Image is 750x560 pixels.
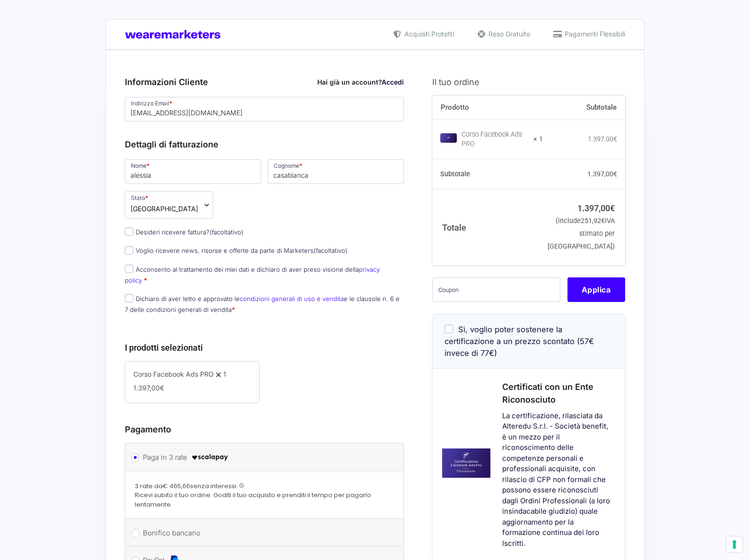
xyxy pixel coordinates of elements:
[533,135,543,144] strong: × 1
[486,29,530,39] span: Reso Gratuito
[432,76,625,88] h3: Il tuo ordine
[543,95,625,120] th: Subtotale
[432,189,543,265] th: Totale
[191,452,229,463] img: scalapay-logo-black.png
[125,423,404,436] h3: Pagamento
[125,76,404,88] h3: Informazioni Cliente
[440,133,457,143] img: Corso Facebook Ads PRO
[601,217,605,225] span: €
[445,325,453,333] input: Sì, voglio poter sostenere la certificazione a un prezzo scontato (57€ invece di 77€)
[567,277,625,302] button: Applica
[462,130,528,149] div: Corso Facebook Ads PRO
[445,325,594,358] span: Sì, voglio poter sostenere la certificazione a un prezzo scontato (57€ invece di 77€)
[432,277,560,302] input: Coupon
[125,247,348,254] label: Voglio ricevere news, risorse e offerte da parte di Marketers
[209,228,244,236] span: (facoltativo)
[125,246,133,255] input: Voglio ricevere news, risorse e offerte da parte di Marketers(facoltativo)
[577,203,615,213] bdi: 1.397,00
[432,95,543,120] th: Prodotto
[314,247,348,254] span: (facoltativo)
[726,536,742,552] button: Le tue preferenze relative al consenso per le tecnologie di tracciamento
[160,384,164,392] span: €
[131,204,198,214] span: Italia
[125,227,133,236] input: Desideri ricevere fattura?(facoltativo)
[382,78,404,86] a: Accedi
[125,294,133,302] input: Dichiaro di aver letto e approvato lecondizioni generali di uso e venditae le clausole n. 6 e 7 d...
[143,450,383,465] label: Paga in 3 rate
[125,159,261,184] input: Nome *
[125,138,404,151] h3: Dettagli di fatturazione
[223,370,226,378] span: 1
[587,170,617,178] bdi: 1.397,00
[125,97,404,121] input: Indirizzo Email *
[125,295,400,313] label: Dichiaro di aver letto e approvato le e le clausole n. 6 e 7 delle condizioni generali di vendita
[125,265,133,273] input: Acconsento al trattamento dei miei dati e dichiaro di aver preso visione dellaprivacy policy
[402,29,454,39] span: Acquisti Protetti
[317,77,404,87] div: Hai già un account?
[125,341,404,354] h3: I prodotti selezionati
[133,384,164,392] span: 1.397,00
[613,170,617,178] span: €
[143,526,383,540] label: Bonifico bancario
[613,135,617,143] span: €
[125,266,380,284] label: Acconsento al trattamento dei miei dati e dichiaro di aver preso visione della
[125,228,244,236] label: Desideri ricevere fattura?
[433,448,490,477] img: Schermata-2023-01-03-alle-15.10.31-300x181.png
[432,159,543,190] th: Subtotale
[610,203,615,213] span: €
[502,411,613,549] p: La certificazione, rilasciata da Alteredu S.r.l. - Società benefit, è un mezzo per il riconoscime...
[588,135,617,143] bdi: 1.397,00
[502,382,593,405] span: Certificati con un Ente Riconosciuto
[125,191,213,219] span: Stato
[562,29,625,39] span: Pagamenti Flessibili
[240,295,344,302] a: condizioni generali di uso e vendita
[581,217,605,225] span: 251,92
[548,217,615,250] small: (include IVA stimato per [GEOGRAPHIC_DATA])
[133,370,214,378] span: Corso Facebook Ads PRO
[268,159,404,184] input: Cognome *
